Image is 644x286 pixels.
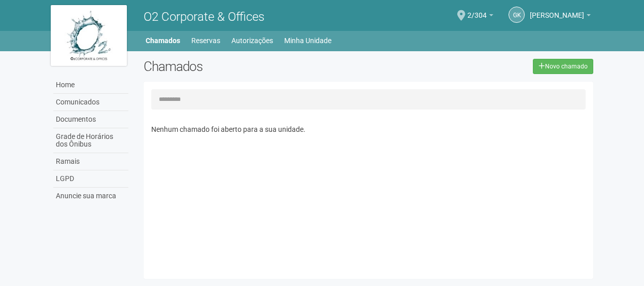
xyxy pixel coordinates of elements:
a: Autorizações [231,33,273,48]
span: 2/304 [467,2,487,19]
a: Anuncie sua marca [53,188,128,204]
a: Grade de Horários dos Ônibus [53,128,128,153]
h2: Chamados [144,59,322,74]
a: [PERSON_NAME] [530,13,591,21]
a: Chamados [146,33,180,48]
a: LGPD [53,170,128,188]
span: Gleice Kelly [530,2,584,19]
a: Documentos [53,111,128,128]
img: logo.jpg [51,5,127,66]
a: 2/304 [467,13,493,21]
span: O2 Corporate & Offices [144,10,264,24]
a: Reservas [191,33,220,48]
a: Ramais [53,153,128,170]
a: Home [53,77,128,94]
p: Nenhum chamado foi aberto para a sua unidade. [151,125,586,134]
a: Comunicados [53,94,128,111]
a: Minha Unidade [284,33,331,48]
a: Novo chamado [533,59,593,74]
a: GK [509,7,525,23]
